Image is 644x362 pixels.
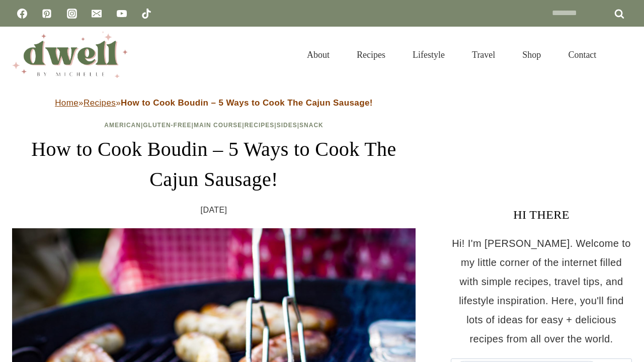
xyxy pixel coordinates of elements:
span: | | | | | [104,122,324,129]
a: YouTube [112,4,132,24]
a: Shop [509,37,554,72]
a: Recipes [245,122,275,129]
a: Email [87,4,107,24]
a: Snack [299,122,324,129]
a: Lifestyle [399,37,458,72]
button: View Search Form [615,46,632,63]
a: Sides [277,122,297,129]
a: Gluten-Free [143,122,191,129]
span: » » [55,98,373,108]
a: Recipes [343,37,399,72]
a: American [104,122,141,129]
h1: How to Cook Boudin – 5 Ways to Cook The Cajun Sausage! [12,134,416,195]
img: DWELL by michelle [12,32,128,78]
a: TikTok [136,4,156,24]
strong: How to Cook Boudin – 5 Ways to Cook The Cajun Sausage! [121,98,373,108]
a: Recipes [84,98,116,108]
a: Contact [554,37,610,72]
h3: HI THERE [451,206,632,224]
a: About [293,37,343,72]
a: Pinterest [37,4,57,24]
time: [DATE] [201,203,227,218]
a: Instagram [62,4,82,24]
p: Hi! I'm [PERSON_NAME]. Welcome to my little corner of the internet filled with simple recipes, tr... [451,234,632,348]
a: Home [55,98,78,108]
a: Travel [458,37,509,72]
nav: Primary Navigation [293,37,610,72]
a: Main Course [194,122,242,129]
a: Facebook [12,4,32,24]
